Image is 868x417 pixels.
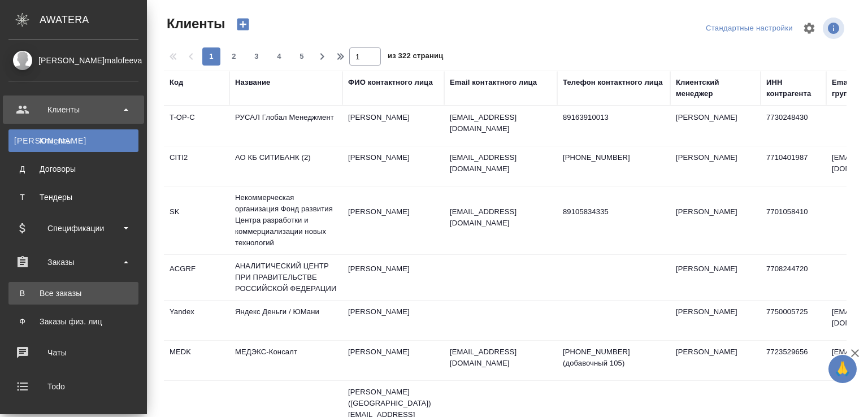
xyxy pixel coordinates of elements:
div: Чаты [8,344,138,361]
button: Создать [229,15,257,34]
td: [PERSON_NAME] [342,201,444,240]
p: [EMAIL_ADDRESS][DOMAIN_NAME] [450,152,552,175]
td: МЕДЭКС-Консалт [229,341,342,380]
td: [PERSON_NAME] [670,258,761,297]
a: Чаты [3,338,144,367]
div: Все заказы [14,288,133,299]
td: 7750005725 [761,301,826,340]
span: 2 [225,51,243,62]
td: [PERSON_NAME] [342,106,444,146]
span: 4 [270,51,288,62]
div: Телефон контактного лица [563,77,663,88]
div: Клиенты [14,135,133,146]
td: 7708244720 [761,258,826,297]
td: [PERSON_NAME] [670,201,761,240]
div: Спецификации [8,220,138,237]
span: Клиенты [164,15,225,33]
p: 89105834335 [563,206,665,218]
td: [PERSON_NAME] [342,258,444,297]
td: SK [164,201,229,240]
td: [PERSON_NAME] [670,146,761,186]
p: [EMAIL_ADDRESS][DOMAIN_NAME] [450,206,552,229]
td: MEDK [164,341,229,380]
td: T-OP-C [164,106,229,146]
p: [PHONE_NUMBER] [563,152,665,163]
td: [PERSON_NAME] [342,146,444,186]
div: Название [235,77,270,88]
td: АО КБ СИТИБАНК (2) [229,146,342,186]
a: ДДоговоры [8,158,138,180]
span: Посмотреть информацию [823,18,847,39]
a: ВВсе заказы [8,282,138,305]
button: 2 [225,47,243,66]
span: 3 [248,51,266,62]
td: [PERSON_NAME] [670,301,761,340]
button: 3 [248,47,266,66]
td: 7723529656 [761,341,826,380]
button: 4 [270,47,288,66]
td: CITI2 [164,146,229,186]
p: 89163910013 [563,112,665,123]
button: 5 [293,47,311,66]
td: Некоммерческая организация Фонд развития Центра разработки и коммерциализации новых технологий [229,186,342,254]
div: Заказы [8,254,138,271]
div: split button [703,20,796,37]
button: 🙏 [828,355,857,383]
td: Яндекс Деньги / ЮМани [229,301,342,340]
div: Клиенты [8,101,138,118]
span: 🙏 [833,357,852,381]
a: ФЗаказы физ. лиц [8,310,138,333]
p: [PHONE_NUMBER] (добавочный 105) [563,346,665,369]
div: Тендеры [14,192,133,203]
a: ТТендеры [8,186,138,208]
div: Код [170,77,183,88]
div: AWATERA [40,8,147,31]
div: Клиентский менеджер [676,77,755,99]
td: Yandex [164,301,229,340]
td: [PERSON_NAME] [342,341,444,380]
span: 5 [293,51,311,62]
div: Заказы физ. лиц [14,316,133,327]
div: Email контактного лица [450,77,537,88]
td: ACGRF [164,258,229,297]
p: [EMAIL_ADDRESS][DOMAIN_NAME] [450,346,552,369]
span: Настроить таблицу [796,15,823,42]
td: [PERSON_NAME] [342,301,444,340]
td: [PERSON_NAME] [670,106,761,146]
div: [PERSON_NAME]malofeeva [8,54,138,67]
td: 7710401987 [761,146,826,186]
div: Договоры [14,163,133,175]
div: Todo [8,378,138,395]
p: [EMAIL_ADDRESS][DOMAIN_NAME] [450,112,552,134]
a: [PERSON_NAME]Клиенты [8,129,138,152]
td: [PERSON_NAME] [670,341,761,380]
td: 7730248430 [761,106,826,146]
td: РУСАЛ Глобал Менеджмент [229,106,342,146]
a: Todo [3,372,144,401]
div: ИНН контрагента [766,77,821,99]
td: 7701058410 [761,201,826,240]
span: из 322 страниц [388,49,443,66]
td: АНАЛИТИЧЕСКИЙ ЦЕНТР ПРИ ПРАВИТЕЛЬСТВЕ РОССИЙСКОЙ ФЕДЕРАЦИИ [229,255,342,300]
div: ФИО контактного лица [348,77,433,88]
